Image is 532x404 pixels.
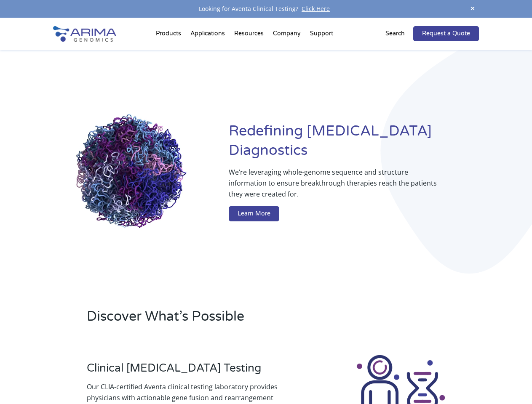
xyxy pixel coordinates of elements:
a: Learn More [229,206,279,221]
img: Arima-Genomics-logo [53,26,116,42]
a: Click Here [298,5,333,13]
p: Search [385,28,405,39]
a: Request a Quote [413,26,479,41]
div: Looking for Aventa Clinical Testing? [53,3,479,14]
h1: Redefining [MEDICAL_DATA] Diagnostics [229,122,479,167]
h3: Clinical [MEDICAL_DATA] Testing [87,361,299,381]
iframe: Chat Widget [490,364,532,404]
p: We’re leveraging whole-genome sequence and structure information to ensure breakthrough therapies... [229,167,445,206]
h2: Discover What’s Possible [87,307,366,332]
